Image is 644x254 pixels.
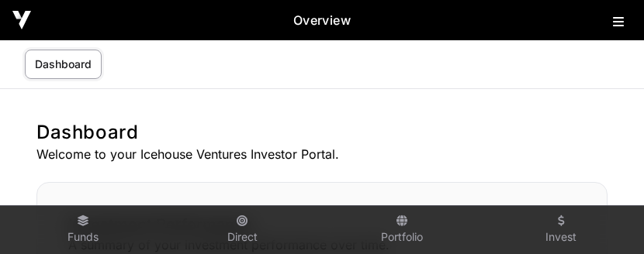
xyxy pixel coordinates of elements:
p: Welcome to your Icehouse Ventures Investor Portal. [36,145,608,163]
h2: Overview [31,11,613,29]
a: Dashboard [25,50,102,79]
a: Funds [9,209,157,251]
a: Invest [488,209,635,251]
a: Direct [169,209,317,251]
h1: Dashboard [36,120,608,145]
img: Icehouse Ventures Logo [12,11,31,29]
a: Portfolio [328,209,476,251]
